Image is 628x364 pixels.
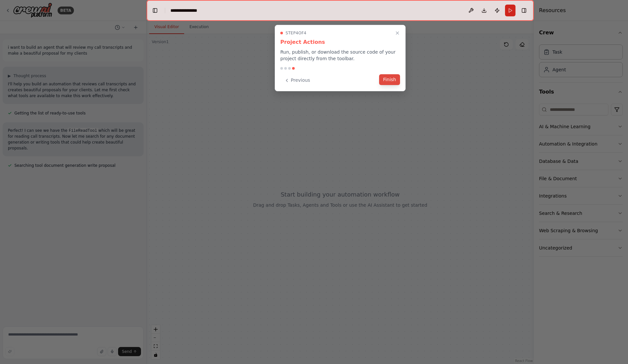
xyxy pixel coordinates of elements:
p: Run, publish, or download the source code of your project directly from the toolbar. [280,49,400,62]
button: Close walkthrough [393,29,401,37]
button: Hide left sidebar [150,6,160,15]
button: Finish [379,74,400,85]
h3: Project Actions [280,38,400,46]
span: Step 4 of 4 [286,30,306,36]
button: Previous [280,75,314,86]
